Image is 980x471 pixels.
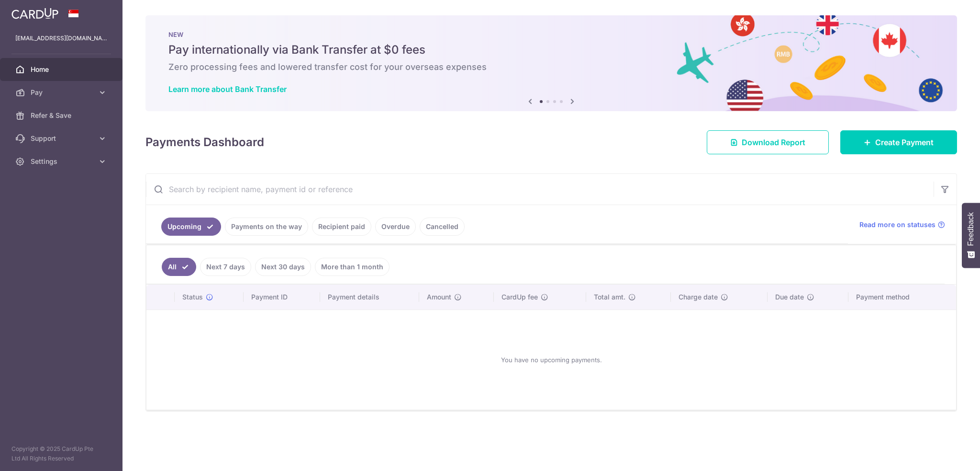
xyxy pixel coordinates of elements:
button: Feedback - Show survey [962,203,980,268]
p: NEW [168,31,934,38]
h5: Pay internationally via Bank Transfer at $0 fees [168,42,934,57]
input: Search by recipient name, payment id or reference [146,174,934,205]
span: Refer & Save [31,111,94,120]
a: Recipient paid [312,218,371,236]
span: Status [182,292,203,302]
a: Next 30 days [255,258,311,276]
a: All [162,258,196,276]
h4: Payments Dashboard [145,134,264,151]
span: Feedback [967,212,975,246]
th: Payment ID [244,285,320,310]
span: Charge date [679,292,718,302]
span: Support [31,134,94,143]
p: [EMAIL_ADDRESS][DOMAIN_NAME] [15,34,107,43]
a: Read more on statuses [859,220,945,230]
a: Learn more about Bank Transfer [168,84,287,94]
a: More than 1 month [315,258,390,276]
a: Upcoming [161,218,221,236]
span: Amount [427,292,451,302]
a: Payments on the way [225,218,308,236]
span: CardUp fee [501,292,538,302]
span: Due date [775,292,804,302]
span: Total amt. [594,292,625,302]
a: Next 7 days [200,258,251,276]
a: Cancelled [420,218,465,236]
div: You have no upcoming payments. [158,318,945,402]
span: Pay [31,88,94,97]
span: Read more on statuses [859,220,935,230]
img: Bank transfer banner [145,15,957,111]
th: Payment details [320,285,419,310]
span: Create Payment [875,137,934,148]
span: Home [31,65,94,74]
span: Settings [31,157,94,166]
img: CardUp [11,8,58,19]
th: Payment method [848,285,956,310]
a: Create Payment [840,130,957,154]
a: Download Report [707,130,829,154]
h6: Zero processing fees and lowered transfer cost for your overseas expenses [168,61,934,73]
a: Overdue [375,218,416,236]
span: Download Report [742,137,805,148]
